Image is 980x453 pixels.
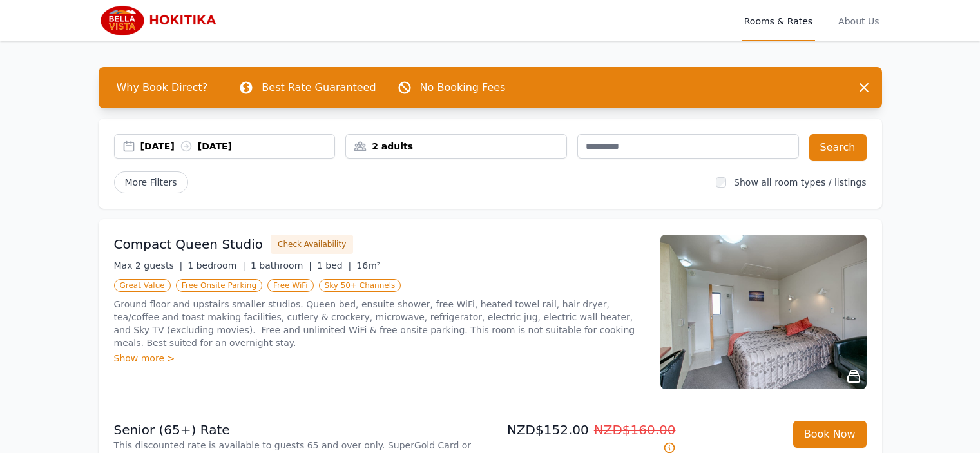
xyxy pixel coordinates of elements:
span: 16m² [356,260,380,271]
div: [DATE] [DATE] [140,140,335,153]
span: Free Onsite Parking [176,279,262,292]
label: Show all room types / listings [734,177,866,188]
span: 1 bed | [317,260,351,271]
h3: Compact Queen Studio [114,235,264,253]
p: Senior (65+) Rate [114,421,485,439]
span: 1 bathroom | [251,260,312,271]
p: No Booking Fees [420,80,506,95]
span: Why Book Direct? [106,75,218,101]
span: Great Value [114,279,171,292]
div: 2 adults [346,140,566,153]
span: Sky 50+ Channels [319,279,401,292]
span: More Filters [114,171,188,193]
span: 1 bedroom | [187,260,245,271]
p: Best Rate Guaranteed [262,80,376,95]
img: Bella Vista Hokitika [99,5,222,36]
span: Free WiFi [267,279,314,292]
button: Check Availability [271,235,353,254]
div: Show more > [114,352,645,365]
button: Book Now [793,421,867,448]
span: Max 2 guests | [114,260,183,271]
p: Ground floor and upstairs smaller studios. Queen bed, ensuite shower, free WiFi, heated towel rai... [114,298,645,349]
button: Search [809,134,867,161]
span: NZD$160.00 [594,422,676,438]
